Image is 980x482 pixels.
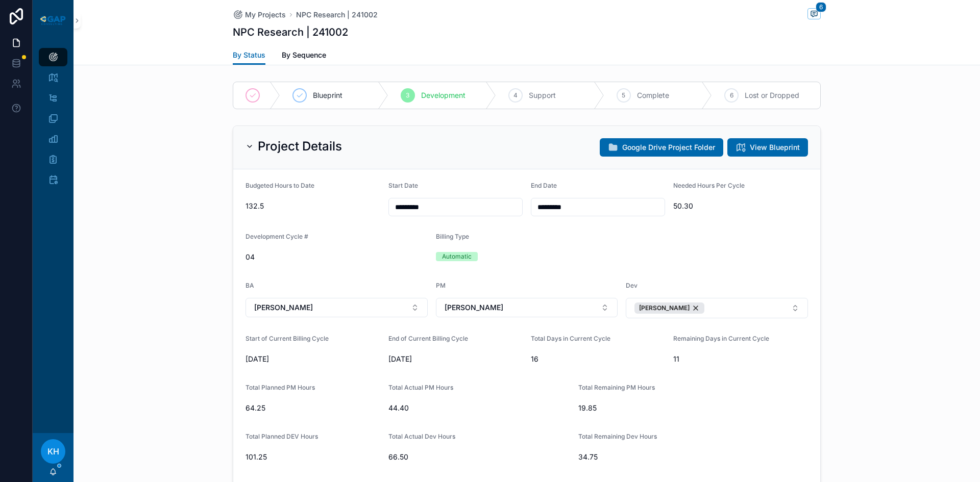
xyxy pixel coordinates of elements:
span: 34.75 [578,452,713,462]
span: Total Actual PM Hours [388,384,453,391]
span: [DATE] [388,354,523,364]
span: 11 [673,354,808,364]
div: Automatic [442,252,472,261]
span: 50.30 [673,201,808,211]
span: Needed Hours Per Cycle [673,182,745,189]
span: Support [529,90,556,100]
a: My Projects [233,10,286,20]
span: [PERSON_NAME] [639,304,690,312]
button: Select Button [246,298,428,317]
h1: NPC Research | 241002 [233,25,348,39]
span: [PERSON_NAME] [254,302,313,313]
span: KH [47,445,59,458]
span: Total Planned DEV Hours [246,433,318,440]
span: 04 [246,252,428,262]
button: View Blueprint [727,138,808,157]
span: Development Cycle # [246,233,308,240]
h2: Project Details [258,138,342,155]
span: 6 [730,91,733,99]
span: End Date [531,182,557,189]
span: 44.40 [388,403,571,413]
span: Start of Current Billing Cycle [246,335,329,342]
button: Unselect 9 [634,302,704,314]
span: Dev [626,282,638,289]
span: Development [421,90,465,100]
button: Google Drive Project Folder [600,138,723,157]
span: Billing Type [436,233,469,240]
span: Google Drive Project Folder [622,142,715,153]
span: [PERSON_NAME] [445,302,503,313]
span: Budgeted Hours to Date [246,182,314,189]
span: 19.85 [578,403,761,413]
span: Total Actual Dev Hours [388,433,455,440]
span: 6 [816,2,826,12]
span: 5 [622,91,625,99]
span: BA [246,282,254,289]
span: Total Remaining PM Hours [578,384,655,391]
span: View Blueprint [750,142,800,153]
button: 6 [807,8,821,21]
span: 4 [513,91,518,99]
span: Remaining Days in Current Cycle [673,335,769,342]
span: 132.5 [246,201,380,211]
span: 101.25 [246,452,380,462]
span: Total Planned PM Hours [246,384,315,391]
span: Start Date [388,182,418,189]
span: By Status [233,50,265,60]
span: Total Remaining Dev Hours [578,433,657,440]
span: [DATE] [246,354,380,364]
span: Blueprint [313,90,342,100]
span: 66.50 [388,452,571,462]
span: By Sequence [282,50,326,60]
a: NPC Research | 241002 [296,10,378,20]
a: By Sequence [282,46,326,66]
span: Complete [637,90,669,100]
a: By Status [233,46,265,65]
span: End of Current Billing Cycle [388,335,468,342]
div: scrollable content [33,41,73,202]
img: App logo [39,14,67,27]
button: Select Button [436,298,618,317]
span: Total Days in Current Cycle [531,335,610,342]
span: 16 [531,354,665,364]
span: PM [436,282,446,289]
span: 3 [406,91,409,99]
span: 64.25 [246,403,380,413]
button: Select Button [626,298,808,318]
span: Lost or Dropped [745,90,799,100]
span: My Projects [245,10,286,20]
